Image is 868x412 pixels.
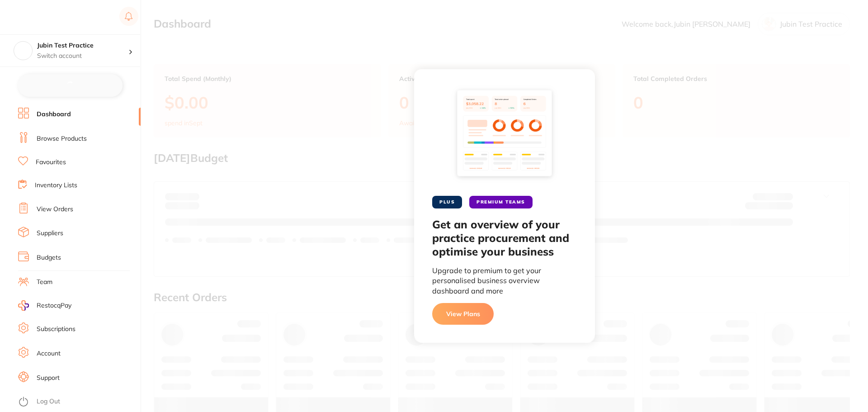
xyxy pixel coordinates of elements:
[432,265,577,296] p: Upgrade to premium to get your personalised business overview dashboard and more
[469,196,533,208] span: PREMIUM TEAMS
[432,303,494,325] button: View Plans
[432,218,577,258] h2: Get an overview of your practice procurement and optimise your business
[18,395,138,409] button: Log Out
[37,278,52,287] a: Team
[14,42,32,60] img: Jubin Test Practice
[18,12,76,23] img: Restocq Logo
[36,158,66,167] a: Favourites
[37,229,63,238] a: Suppliers
[37,41,128,50] h4: Jubin Test Practice
[37,205,73,214] a: View Orders
[18,300,29,311] img: RestocqPay
[37,374,60,383] a: Support
[37,110,71,119] a: Dashboard
[18,7,76,28] a: Restocq Logo
[37,397,60,406] a: Log Out
[432,196,462,208] span: PLUS
[37,301,71,310] span: RestocqPay
[37,52,128,61] p: Switch account
[37,325,75,334] a: Subscriptions
[453,87,556,185] img: dashboard-preview.svg
[37,253,61,262] a: Budgets
[18,300,71,311] a: RestocqPay
[37,349,61,358] a: Account
[35,181,77,190] a: Inventory Lists
[37,134,87,143] a: Browse Products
